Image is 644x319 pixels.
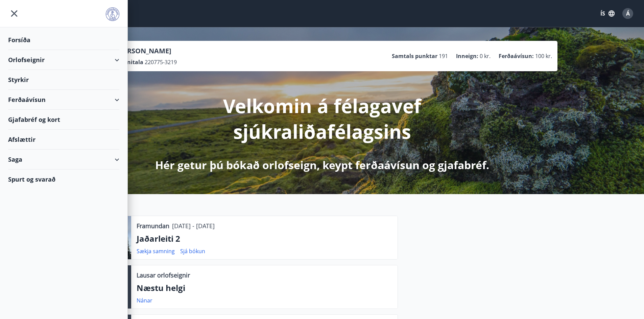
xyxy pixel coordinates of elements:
p: Inneign : [456,52,478,60]
div: Spurt og svarað [8,169,119,189]
p: Samtals punktar [392,52,437,60]
p: Kennitala [117,58,143,66]
a: Sækja samning [137,247,175,255]
div: Forsíða [8,30,119,50]
div: Gjafabréf og kort [8,110,119,130]
p: Ferðaávísun : [499,52,534,60]
p: Næstu helgi [137,282,392,294]
button: Á [620,5,636,22]
p: Jaðarleiti 2 [137,233,392,244]
div: Orlofseignir [8,50,119,70]
div: Ferðaávísun [8,90,119,110]
p: Framundan [137,221,169,230]
span: Á [626,10,630,17]
div: Styrkir [8,70,119,90]
span: 0 kr. [480,52,491,60]
a: Sjá bókun [180,247,205,255]
span: 100 kr. [535,52,552,60]
p: Hér getur þú bókað orlofseign, keypt ferðaávísun og gjafabréf. [155,158,489,172]
p: [DATE] - [DATE] [172,221,215,230]
button: ÍS [597,7,618,20]
img: union_logo [106,7,119,21]
p: Lausar orlofseignir [137,271,190,280]
button: menu [8,7,20,20]
span: 191 [439,52,448,60]
span: 220775-3219 [145,58,177,66]
div: Afslættir [8,130,119,150]
p: Velkomin á félagavef sjúkraliðafélagsins [144,93,501,144]
a: Nánar [137,297,152,304]
p: [PERSON_NAME] [117,46,177,56]
div: Saga [8,150,119,169]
